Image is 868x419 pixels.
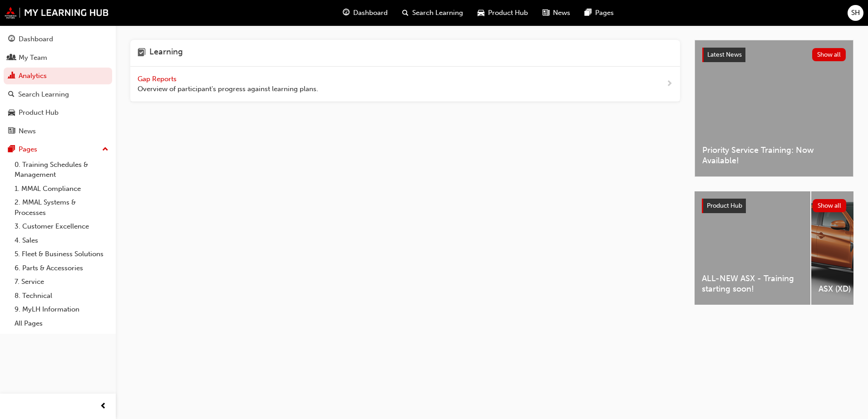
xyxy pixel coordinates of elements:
span: learning-icon [138,47,146,59]
a: 7. Service [11,275,112,289]
span: up-icon [102,144,108,156]
a: My Team [4,49,112,66]
button: Pages [4,141,112,158]
a: 2. MMAL Systems & Processes [11,195,112,219]
span: car-icon [478,7,484,19]
button: Show all [812,48,846,61]
span: Search Learning [412,8,463,18]
span: next-icon [666,78,673,90]
div: My Team [19,53,47,63]
a: Search Learning [4,86,112,103]
span: Dashboard [353,8,388,18]
a: All Pages [11,317,112,331]
a: News [4,123,112,140]
a: Latest NewsShow allPriority Service Training: Now Available! [695,40,853,177]
div: News [19,126,36,136]
span: chart-icon [8,72,15,80]
span: news-icon [542,7,549,19]
div: Dashboard [19,34,53,44]
div: Pages [19,144,37,155]
a: 4. Sales [11,234,112,248]
a: ALL-NEW ASX - Training starting soon! [695,191,810,305]
span: car-icon [8,109,15,117]
span: SH [851,8,860,18]
a: 9. MyLH Information [11,302,112,317]
button: DashboardMy TeamAnalyticsSearch LearningProduct HubNews [4,29,112,141]
span: News [553,8,570,18]
a: 8. Technical [11,289,112,303]
span: guage-icon [343,7,350,19]
span: pages-icon [8,146,15,154]
button: Show all [813,199,847,212]
a: pages-iconPages [577,4,621,22]
span: Pages [595,8,614,18]
a: 6. Parts & Accessories [11,261,112,275]
span: Latest News [707,51,742,58]
a: news-iconNews [535,4,577,22]
span: Product Hub [488,8,528,18]
a: Product Hub [4,104,112,121]
a: Gap Reports Overview of participant's progress against learning plans.next-icon [130,67,680,102]
span: Priority Service Training: Now Available! [702,145,846,166]
div: Product Hub [19,107,59,118]
span: search-icon [402,7,409,19]
span: news-icon [8,127,15,136]
a: 5. Fleet & Business Solutions [11,247,112,261]
span: guage-icon [8,35,15,44]
a: Analytics [4,68,112,84]
span: Product Hub [707,202,742,209]
img: mmal [5,7,109,19]
span: pages-icon [585,7,592,19]
span: Overview of participant's progress against learning plans. [138,84,318,94]
a: car-iconProduct Hub [470,4,535,22]
a: guage-iconDashboard [335,4,395,22]
a: search-iconSearch Learning [395,4,470,22]
a: 0. Training Schedules & Management [11,158,112,182]
a: 1. MMAL Compliance [11,182,112,196]
a: Dashboard [4,31,112,48]
span: ALL-NEW ASX - Training starting soon! [702,273,803,294]
a: Latest NewsShow all [702,48,846,62]
a: Product HubShow all [702,199,846,213]
span: Gap Reports [138,75,178,83]
span: people-icon [8,54,15,62]
span: prev-icon [100,401,107,412]
a: 3. Customer Excellence [11,219,112,234]
h4: Learning [149,47,183,59]
span: search-icon [8,91,15,99]
div: Search Learning [18,89,69,100]
button: SH [848,5,863,21]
